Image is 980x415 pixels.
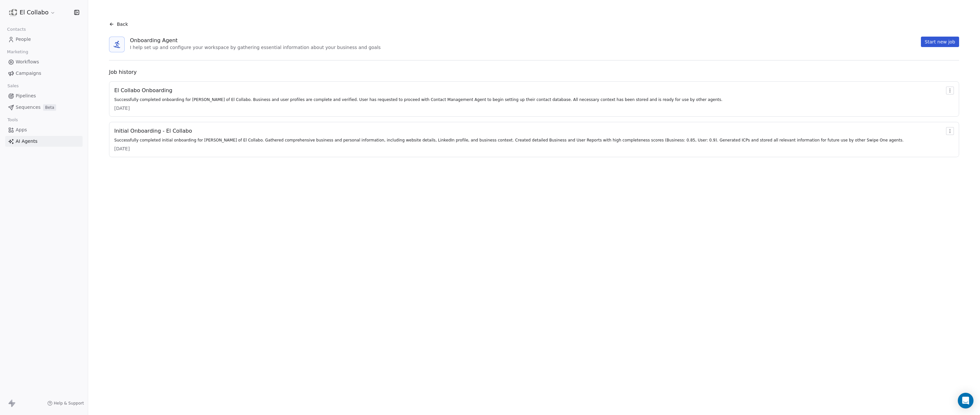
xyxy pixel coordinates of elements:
[8,7,57,18] button: El Collabo
[130,37,381,44] div: Onboarding Agent
[16,126,27,133] span: Apps
[5,68,83,79] a: Campaigns
[5,124,83,135] a: Apps
[5,115,21,125] span: Tools
[5,34,83,45] a: People
[16,92,36,99] span: Pipelines
[5,102,83,113] a: SequencesBeta
[16,36,31,43] span: People
[114,105,722,111] div: [DATE]
[5,81,22,91] span: Sales
[114,138,904,143] div: Successfully completed initial onboarding for [PERSON_NAME] of El Collabo. Gathered comprehensive...
[47,401,84,406] a: Help & Support
[9,8,17,16] img: Elcollabo%20logo%20smaller.png
[54,401,84,406] span: Help & Support
[117,21,128,27] span: Back
[114,127,904,135] div: Initial Onboarding - El Collabo
[5,91,83,101] a: Pipelines
[16,58,39,65] span: Workflows
[16,70,41,77] span: Campaigns
[4,25,29,34] span: Contacts
[114,145,904,152] div: [DATE]
[130,44,381,51] div: I help set up and configure your workspace by gathering essential information about your business...
[16,138,38,145] span: AI Agents
[921,37,959,47] button: Start new job
[4,47,31,57] span: Marketing
[109,68,959,76] div: Job history
[5,57,83,67] a: Workflows
[958,393,973,408] div: Open Intercom Messenger
[20,8,49,17] span: El Collabo
[43,104,56,111] span: Beta
[16,104,40,111] span: Sequences
[114,87,722,94] div: El Collabo Onboarding
[114,97,722,102] div: Successfully completed onboarding for [PERSON_NAME] of El Collabo. Business and user profiles are...
[5,136,83,147] a: AI Agents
